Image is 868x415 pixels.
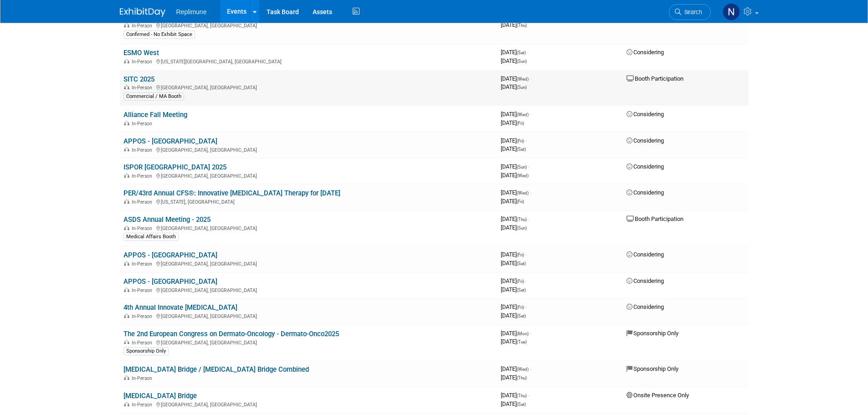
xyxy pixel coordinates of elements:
span: (Tue) [517,339,527,344]
img: In-Person Event [124,313,129,318]
img: In-Person Event [124,225,129,230]
img: In-Person Event [124,59,129,63]
span: (Sat) [517,50,526,55]
a: Search [669,4,711,20]
span: Considering [627,277,664,284]
span: (Sat) [517,147,526,152]
span: In-Person [132,402,155,408]
span: [DATE] [501,189,531,196]
span: [DATE] [501,137,527,144]
a: ISPOR [GEOGRAPHIC_DATA] 2025 [123,163,226,171]
span: In-Person [132,199,155,205]
span: In-Person [132,287,155,293]
span: - [528,215,529,222]
span: [DATE] [501,374,527,381]
span: Booth Participation [627,75,683,82]
a: SITC 2025 [123,75,154,83]
span: In-Person [132,375,155,381]
span: - [530,75,531,82]
div: [US_STATE], [GEOGRAPHIC_DATA] [123,198,493,205]
span: (Fri) [517,138,524,143]
span: - [525,251,527,258]
span: Considering [627,303,664,310]
span: [DATE] [501,400,526,407]
span: In-Person [132,121,155,127]
span: Sponsorship Only [627,330,678,337]
span: (Fri) [517,279,524,284]
div: [US_STATE][GEOGRAPHIC_DATA], [GEOGRAPHIC_DATA] [123,57,493,65]
div: [GEOGRAPHIC_DATA], [GEOGRAPHIC_DATA] [123,146,493,153]
span: Search [681,9,702,15]
span: In-Person [132,85,155,91]
span: (Wed) [517,77,529,82]
span: - [530,330,531,337]
span: [DATE] [501,163,529,170]
span: [DATE] [501,392,529,399]
span: - [528,163,529,170]
div: Confirmed - No Exhibit Space [123,31,195,39]
span: (Sun) [517,59,527,64]
span: Considering [627,163,664,170]
img: Nicole Schaeffner [723,3,740,20]
span: Considering [627,111,664,118]
span: (Fri) [517,199,524,204]
img: In-Person Event [124,173,129,178]
span: [DATE] [501,172,529,179]
span: [DATE] [501,312,526,319]
span: [DATE] [501,330,531,337]
span: [DATE] [501,83,527,90]
div: [GEOGRAPHIC_DATA], [GEOGRAPHIC_DATA] [123,83,493,91]
a: Alliance Fall Meeting [123,111,187,119]
img: In-Person Event [124,402,129,406]
div: [GEOGRAPHIC_DATA], [GEOGRAPHIC_DATA] [123,400,493,408]
a: The 2nd European Congress on Dermato-Oncology - Dermato-Onco2025 [123,330,339,338]
span: In-Person [132,261,155,267]
span: Onsite Presence Only [627,392,689,399]
a: [MEDICAL_DATA] Bridge / [MEDICAL_DATA] Bridge Combined [123,365,309,374]
span: (Sun) [517,85,527,90]
img: In-Person Event [124,261,129,266]
span: (Fri) [517,305,524,310]
div: [GEOGRAPHIC_DATA], [GEOGRAPHIC_DATA] [123,21,493,29]
span: (Sun) [517,225,527,231]
span: Considering [627,137,664,144]
img: In-Person Event [124,85,129,89]
span: - [527,49,529,56]
span: (Sat) [517,313,526,318]
span: [DATE] [501,215,529,222]
span: Considering [627,251,664,258]
span: (Sat) [517,287,526,292]
span: In-Person [132,23,155,29]
span: Replimune [176,8,207,15]
span: [DATE] [501,303,527,310]
a: APPOS - [GEOGRAPHIC_DATA] [123,137,217,145]
div: [GEOGRAPHIC_DATA], [GEOGRAPHIC_DATA] [123,224,493,231]
a: ESMO West [123,49,159,57]
span: (Thu) [517,375,527,380]
span: (Wed) [517,173,529,178]
span: (Fri) [517,252,524,257]
span: Considering [627,49,664,56]
span: (Sun) [517,164,527,169]
span: [DATE] [501,21,527,28]
span: - [530,111,531,118]
img: In-Person Event [124,287,129,292]
span: - [530,189,531,196]
span: - [525,303,527,310]
span: (Wed) [517,190,529,195]
div: Commercial / MA Booth [123,92,184,101]
span: (Mon) [517,331,529,336]
span: (Thu) [517,393,527,398]
img: In-Person Event [124,23,129,27]
span: [DATE] [501,365,531,372]
span: [DATE] [501,145,526,152]
span: - [525,137,527,144]
span: [DATE] [501,75,531,82]
span: (Sat) [517,402,526,407]
div: [GEOGRAPHIC_DATA], [GEOGRAPHIC_DATA] [123,260,493,267]
img: In-Person Event [124,199,129,204]
div: Sponsorship Only [123,347,169,355]
span: (Sat) [517,261,526,266]
span: (Fri) [517,121,524,126]
span: [DATE] [501,49,529,56]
